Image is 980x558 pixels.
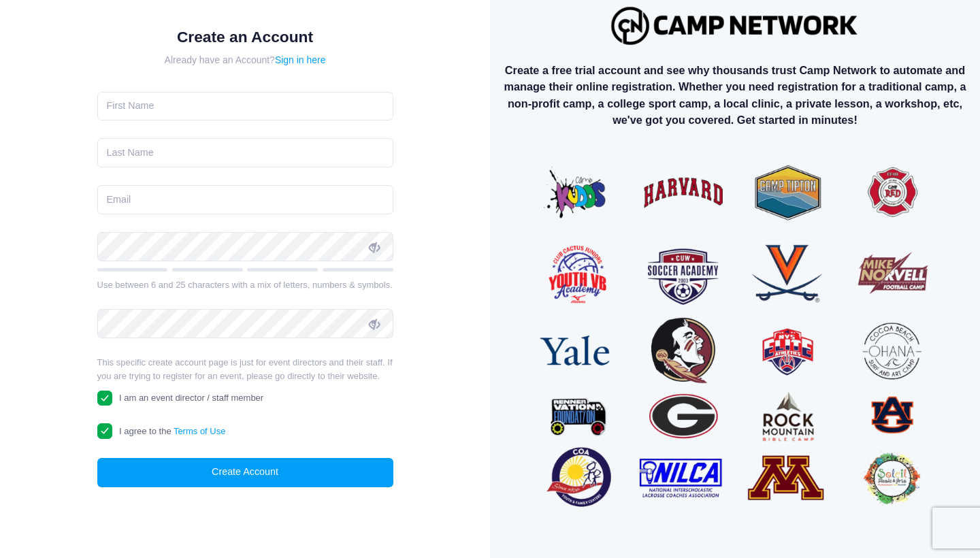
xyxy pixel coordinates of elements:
h1: Create an Account [97,28,393,46]
p: Create a free trial account and see why thousands trust Camp Network to automate and manage their... [501,62,969,129]
span: I am an event director / staff member [119,393,263,403]
button: Create Account [97,458,393,487]
input: Email [97,185,393,214]
a: Terms of Use [174,426,226,436]
div: Use between 6 and 25 characters with a mix of letters, numbers & symbols. [97,278,393,292]
a: Sign in here [275,54,326,65]
input: Last Name [97,138,393,167]
p: This specific create account page is just for event directors and their staff. If you are trying ... [97,356,393,382]
input: I agree to theTerms of Use [97,423,113,439]
input: I am an event director / staff member [97,391,113,406]
div: Already have an Account? [97,53,393,67]
span: I agree to the [119,426,225,436]
input: First Name [97,92,393,121]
